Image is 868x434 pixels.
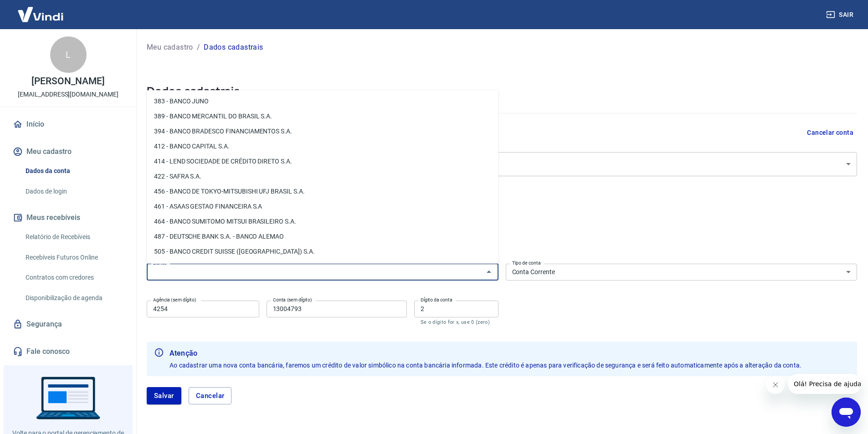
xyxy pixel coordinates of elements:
label: Dígito da conta [421,296,452,303]
li: 422 - SAFRA S.A. [147,169,498,184]
label: Banco [153,260,167,266]
li: 414 - LEND SOCIEDADE DE CRÉDITO DIRETO S.A. [147,154,498,169]
label: Conta (sem dígito) [273,296,312,303]
li: 461 - ASAAS GESTAO FINANCEIRA S.A [147,199,498,214]
p: Se o dígito for x, use 0 (zero) [421,319,492,325]
button: Fechar [483,266,495,278]
a: Fale conosco [11,342,125,362]
iframe: Botão para abrir a janela de mensagens [832,398,861,427]
button: Salvar [147,387,181,404]
li: 456 - BANCO DE TOKYO-MITSUBISHI UFJ BRASIL S.A. [147,184,498,199]
li: 509 - CELCOIN INSTITUICAO DE PAGAMENTO S.A. [147,259,498,274]
iframe: Mensagem da empresa [788,374,861,394]
span: Olá! Precisa de ajuda? [5,6,77,14]
button: Meus recebíveis [11,208,125,228]
button: Cancelar conta [803,124,857,141]
img: Vindi [11,0,70,28]
p: [PERSON_NAME] [31,77,104,86]
span: Ao cadastrar uma nova conta bancária, faremos um crédito de valor simbólico na conta bancária inf... [169,362,801,369]
p: / [197,42,200,53]
li: 383 - BANCO JUNO [147,94,498,109]
li: 412 - BANCO CAPITAL S.A. [147,139,498,154]
a: Recebíveis Futuros Online [22,248,125,267]
div: Empório sem Álcool Ltda [147,152,857,176]
a: Disponibilização de agenda [22,289,125,307]
iframe: Fechar mensagem [766,376,785,394]
button: Sair [824,6,857,23]
div: L [50,36,87,73]
li: 464 - BANCO SUMITOMO MITSUI BRASILEIRO S.A. [147,214,498,229]
label: Agência (sem dígito) [153,296,196,303]
a: Início [11,114,125,134]
p: [EMAIL_ADDRESS][DOMAIN_NAME] [18,90,118,99]
button: Cancelar [189,387,232,404]
a: Dados de login [22,182,125,201]
a: Meu cadastro [147,42,193,53]
a: Dados da conta [22,162,125,180]
a: Contratos com credores [22,268,125,287]
button: Meu cadastro [11,142,125,162]
a: Relatório de Recebíveis [22,228,125,246]
li: 505 - BANCO CREDIT SUISSE ([GEOGRAPHIC_DATA]) S.A. [147,244,498,259]
a: Segurança [11,314,125,334]
li: 389 - BANCO MERCANTIL DO BRASIL S.A. [147,109,498,124]
h5: Dados cadastrais [147,84,857,98]
p: Dados cadastrais [204,42,263,53]
li: 487 - DEUTSCHE BANK S.A. - BANCO ALEMAO [147,229,498,244]
label: Tipo de conta [512,260,541,266]
b: Atenção [169,348,801,359]
li: 394 - BANCO BRADESCO FINANCIAMENTOS S.A. [147,124,498,139]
